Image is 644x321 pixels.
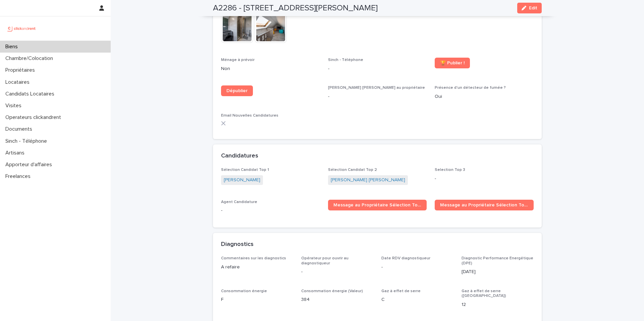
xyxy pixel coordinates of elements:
button: Edit [517,3,542,13]
span: Gaz à effet de serre [381,289,421,293]
span: Présence d'un détecteur de fumée ? [435,86,506,90]
p: Apporteur d'affaires [3,162,57,168]
span: Sélection Candidat Top 2 [328,168,377,172]
span: Ménage à prévoir [221,58,255,62]
p: 12 [462,301,534,308]
p: [DATE] [462,268,534,275]
span: 🏆 Publier ! [440,61,465,65]
span: Opérateur pour ouvrir au diagnostiqueur [301,256,348,265]
p: Oui [435,93,534,100]
span: Sinch - Téléphone [328,58,363,62]
p: Freelances [3,173,36,180]
p: Visites [3,103,27,109]
span: Message au Propriétaire Sélection Top 2 [440,203,528,207]
h2: A2286 - [STREET_ADDRESS][PERSON_NAME] [213,3,378,13]
p: - [381,264,453,271]
h2: Diagnostics [221,241,254,248]
p: - [221,207,320,214]
p: Operateurs clickandrent [3,114,66,121]
p: Propriétaires [3,67,40,73]
a: [PERSON_NAME] [224,177,260,184]
h2: Candidatures [221,152,258,160]
p: Non [221,65,320,72]
p: Sinch - Téléphone [3,138,52,144]
p: Biens [3,44,23,50]
a: Dépublier [221,85,253,96]
p: 384 [301,296,373,303]
p: - [301,268,373,275]
p: Chambre/Colocation [3,55,58,62]
p: - [328,65,427,72]
a: Message au Propriétaire Sélection Top 1 [328,200,427,210]
img: UCB0brd3T0yccxBKYDjQ [5,22,38,35]
a: Message au Propriétaire Sélection Top 2 [435,200,534,210]
span: Edit [529,6,537,10]
p: Artisans [3,150,30,156]
span: Commentaires sur les diagnostics [221,256,286,260]
span: Selection Top 3 [435,168,465,172]
p: F [221,296,293,303]
p: - [435,175,534,182]
p: Candidats Locataires [3,91,60,97]
p: C [381,296,453,303]
p: - [328,93,427,100]
span: Sélection Candidat Top 1 [221,168,269,172]
p: Documents [3,126,38,132]
span: Consommation énergie [221,289,267,293]
span: Message au Propriétaire Sélection Top 1 [333,203,422,207]
a: [PERSON_NAME] [PERSON_NAME] [331,177,405,184]
span: Email Nouvelles Candidatures [221,114,278,118]
span: Diagnostic Performance Energétique (DPE) [462,256,533,265]
span: Gaz à effet de serre ([GEOGRAPHIC_DATA]) [462,289,506,298]
a: 🏆 Publier ! [435,58,470,68]
span: Agent Candidature [221,200,257,204]
span: [PERSON_NAME] [PERSON_NAME] au propriétaire [328,86,425,90]
span: Dépublier [226,88,248,93]
p: Locataires [3,79,35,85]
p: A refaire [221,264,293,271]
span: Consommation énergie (Valeur) [301,289,363,293]
span: Date RDV diagnostiqueur [381,256,430,260]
